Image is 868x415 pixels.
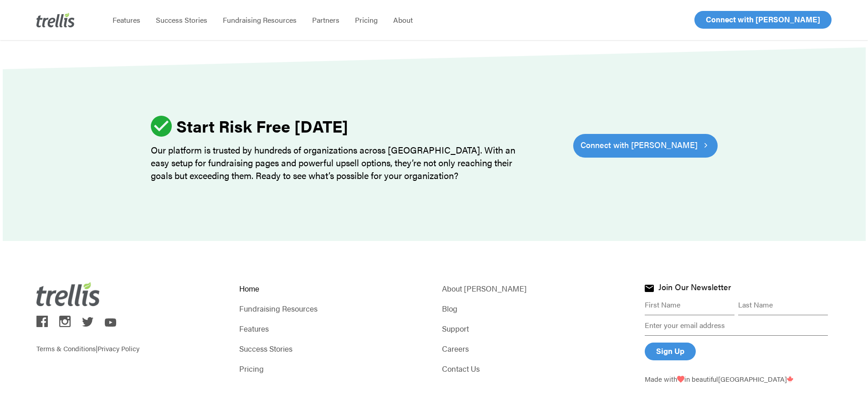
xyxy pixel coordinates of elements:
[36,316,48,327] img: trellis on facebook
[239,362,426,375] a: Pricing
[304,15,347,25] a: Partners
[239,342,426,355] a: Success Stories
[442,322,629,335] a: Support
[347,15,385,25] a: Pricing
[442,302,629,315] a: Blog
[442,362,629,375] a: Contact Us
[239,282,426,295] a: Home
[645,315,828,336] input: Enter your email address
[105,15,148,25] a: Features
[645,295,734,315] input: First Name
[787,376,793,383] img: Trellis - Canada
[718,374,793,384] span: [GEOGRAPHIC_DATA]
[645,374,832,384] p: Made with in beautiful
[156,15,207,25] span: Success Stories
[239,302,426,315] a: Fundraising Resources
[442,282,629,295] a: About [PERSON_NAME]
[312,15,339,25] span: Partners
[151,143,525,182] p: Our platform is trusted by hundreds of organizations across [GEOGRAPHIC_DATA]. With an easy setup...
[738,295,828,315] input: Last Name
[215,15,304,25] a: Fundraising Resources
[151,116,172,137] img: ic_check_circle_46.svg
[658,282,731,294] h4: Join Our Newsletter
[580,138,698,151] span: Connect with [PERSON_NAME]
[36,343,96,353] a: Terms & Conditions
[82,317,93,326] img: trellis on twitter
[393,15,413,25] span: About
[385,15,421,25] a: About
[36,13,75,27] img: Trellis
[645,285,654,292] img: Join Trellis Newsletter
[223,15,297,25] span: Fundraising Resources
[442,342,629,355] a: Careers
[176,114,348,138] strong: Start Risk Free [DATE]
[36,330,223,354] p: |
[355,15,378,25] span: Pricing
[239,322,426,335] a: Features
[694,11,832,29] a: Connect with [PERSON_NAME]
[59,316,71,327] img: trellis on instagram
[98,343,139,353] a: Privacy Policy
[105,318,116,327] img: trellis on youtube
[148,15,215,25] a: Success Stories
[36,282,100,306] img: Trellis Logo
[113,15,140,25] span: Features
[645,343,696,360] input: Sign Up
[706,14,820,25] span: Connect with [PERSON_NAME]
[573,134,718,158] a: Connect with [PERSON_NAME]
[677,376,684,383] img: Love From Trellis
